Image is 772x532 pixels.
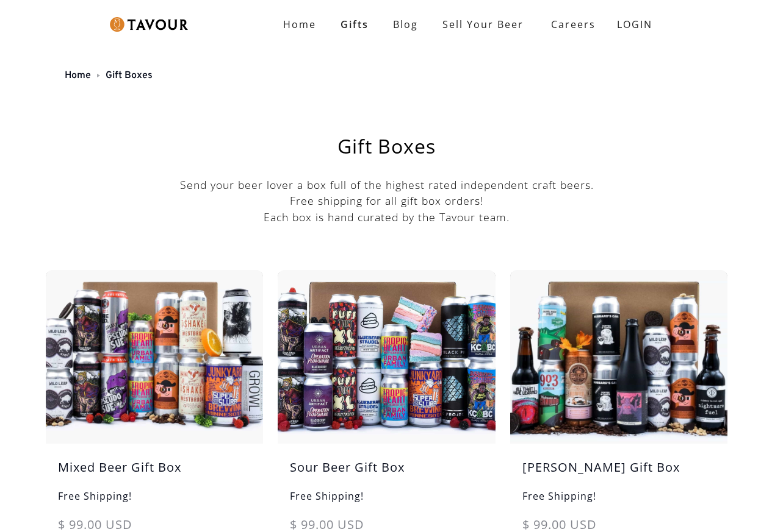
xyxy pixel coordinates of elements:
[430,12,536,37] a: Sell Your Beer
[278,458,495,489] h5: Sour Beer Gift Box
[46,489,263,516] h6: Free Shipping!
[381,12,430,37] a: Blog
[328,12,381,37] a: Gifts
[46,458,263,489] h5: Mixed Beer Gift Box
[271,12,328,37] a: Home
[46,177,727,225] p: Send your beer lover a box full of the highest rated independent craft beers. Free shipping for a...
[510,489,727,516] h6: Free Shipping!
[283,18,316,31] strong: Home
[551,12,596,37] strong: Careers
[76,137,697,156] h1: Gift Boxes
[278,489,495,516] h6: Free Shipping!
[536,7,605,41] a: Careers
[106,69,153,82] a: Gift Boxes
[605,12,665,37] a: LOGIN
[65,69,91,82] a: Home
[510,458,727,489] h5: [PERSON_NAME] Gift Box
